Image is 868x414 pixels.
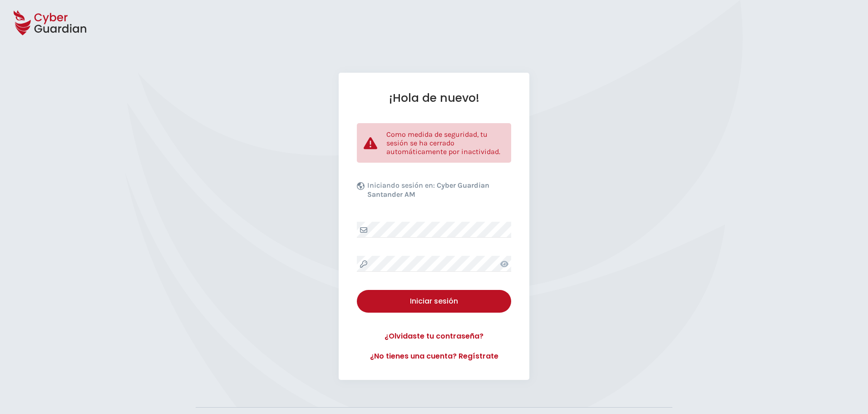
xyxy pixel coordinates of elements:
p: Como medida de seguridad, tu sesión se ha cerrado automáticamente por inactividad. [386,130,504,156]
b: Cyber Guardian Santander AM [367,181,489,199]
h1: ¡Hola de nuevo! [357,91,511,105]
div: Iniciar sesión [364,296,504,307]
p: Iniciando sesión en: [367,181,509,204]
a: ¿Olvidaste tu contraseña? [357,331,511,342]
button: Iniciar sesión [357,290,511,313]
a: ¿No tienes una cuenta? Regístrate [357,351,511,362]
